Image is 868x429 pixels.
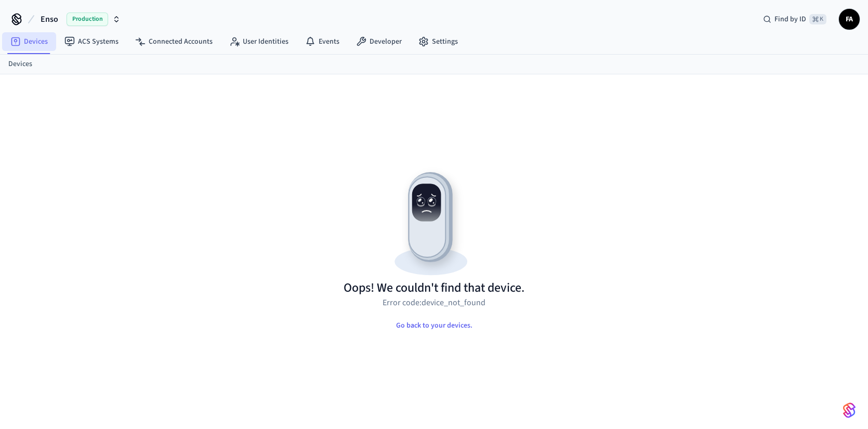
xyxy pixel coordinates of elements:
[843,402,856,419] img: SeamLogoGradient.69752ec5.svg
[8,59,32,70] a: Devices
[388,315,481,336] button: Go back to your devices.
[839,9,860,30] button: FA
[348,32,410,51] a: Developer
[344,163,524,280] img: Resource not found
[2,32,56,51] a: Devices
[383,296,485,309] p: Error code: device_not_found
[127,32,221,51] a: Connected Accounts
[840,10,859,29] span: FA
[41,13,58,25] span: Enso
[221,32,297,51] a: User Identities
[56,32,127,51] a: ACS Systems
[755,10,835,29] div: Find by ID⌘ K
[67,12,108,26] span: Production
[410,32,466,51] a: Settings
[809,14,826,24] span: ⌘ K
[344,280,524,296] h1: Oops! We couldn't find that device.
[774,14,806,24] span: Find by ID
[297,32,348,51] a: Events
